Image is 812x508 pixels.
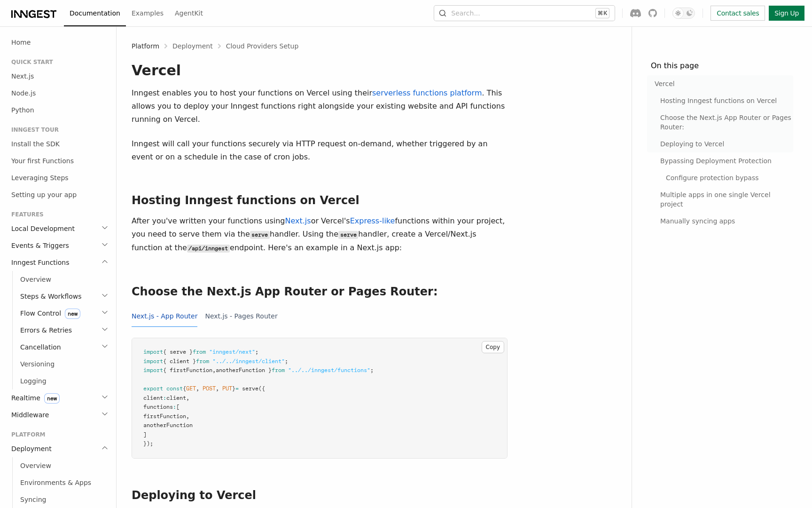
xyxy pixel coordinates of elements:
span: { firstFunction [163,367,212,373]
span: import [143,358,163,365]
span: PUT [222,385,232,392]
a: Bypassing Deployment Protection [656,152,793,169]
p: Inngest enables you to host your functions on Vercel using their . This allows you to deploy your... [132,87,507,126]
span: GET [186,385,196,392]
button: Next.js - Pages Router [205,306,277,327]
a: Overview [16,271,110,288]
span: import [143,349,163,355]
a: Hosting Inngest functions on Vercel [132,194,359,207]
span: Bypassing Deployment Protection [660,156,772,166]
span: Home [11,38,31,47]
span: Quick start [8,58,53,66]
span: AgentKit [175,9,203,17]
a: Vercel [651,75,793,92]
span: , [216,385,219,392]
span: Environments & Apps [20,479,91,486]
span: Deploying to Vercel [660,139,724,149]
span: , [196,385,199,392]
span: Your first Functions [11,157,74,165]
code: serve [250,231,270,239]
span: client [143,395,163,401]
button: Deployment [8,440,110,457]
a: Choose the Next.js App Router or Pages Router: [132,285,438,298]
a: Setting up your app [8,186,110,203]
span: Events & Triggers [8,241,69,250]
span: Steps & Workflows [16,292,82,301]
span: Documentation [70,9,120,17]
span: Python [11,106,34,114]
span: , [186,395,189,401]
a: Contact sales [710,6,765,21]
a: Deployment [172,41,213,51]
span: from [196,358,209,365]
span: : [163,395,166,401]
a: Python [8,102,110,119]
a: Examples [126,3,169,25]
button: Errors & Retries [16,322,110,339]
span: functions [143,404,173,410]
a: Environments & Apps [16,474,110,491]
a: Hosting Inngest functions on Vercel [656,92,793,109]
a: Logging [16,373,110,389]
code: serve [338,231,358,239]
span: : [173,404,176,410]
span: Inngest Functions [8,258,69,267]
a: Configure protection bypass [662,169,793,186]
span: Realtime [8,393,60,403]
button: Next.js - App Router [132,306,197,327]
span: anotherFunction } [216,367,272,373]
span: Leveraging Steps [11,174,69,182]
span: Platform [132,41,159,51]
span: ; [370,367,374,373]
button: Copy [482,341,504,353]
kbd: ⌘K [596,8,609,18]
div: Inngest Functions [8,271,110,389]
p: After you've written your functions using or Vercel's functions within your project, you need to ... [132,214,507,255]
span: Syncing [20,496,46,503]
a: Express-like [350,216,395,225]
h4: On this page [651,60,793,75]
span: new [65,309,80,319]
span: anotherFunction [143,422,193,429]
span: Setting up your app [11,191,77,198]
span: import [143,367,163,373]
h1: Vercel [132,62,507,79]
span: firstFunction [143,413,186,420]
span: serve [242,385,258,392]
button: Search...⌘K [434,6,615,21]
span: Cancellation [16,342,61,352]
span: Features [8,211,44,218]
span: export [143,385,163,392]
a: Install the SDK [8,135,110,152]
span: Node.js [11,89,36,97]
span: Examples [132,9,164,17]
a: Your first Functions [8,152,110,169]
span: from [272,367,285,373]
a: Cloud Providers Setup [226,41,299,51]
span: Next.js [11,72,34,80]
span: "inngest/next" [209,349,255,355]
a: AgentKit [169,3,209,25]
span: { [183,385,186,392]
button: Local Development [8,220,110,237]
a: Overview [16,457,110,474]
span: Local Development [8,224,75,233]
span: , [186,413,189,420]
span: ; [285,358,288,365]
span: Manually syncing apps [660,216,735,226]
span: from [193,349,206,355]
span: Errors & Retries [16,325,72,335]
a: Versioning [16,356,110,373]
span: client [166,395,186,401]
span: Overview [20,276,51,283]
span: }); [143,440,153,447]
button: Cancellation [16,339,110,356]
span: ] [143,431,147,438]
button: Events & Triggers [8,237,110,254]
span: Versioning [20,360,55,368]
a: Manually syncing apps [656,213,793,230]
span: Logging [20,377,47,385]
a: Next.js [8,68,110,85]
span: Choose the Next.js App Router or Pages Router: [660,113,793,132]
span: Hosting Inngest functions on Vercel [660,96,777,105]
